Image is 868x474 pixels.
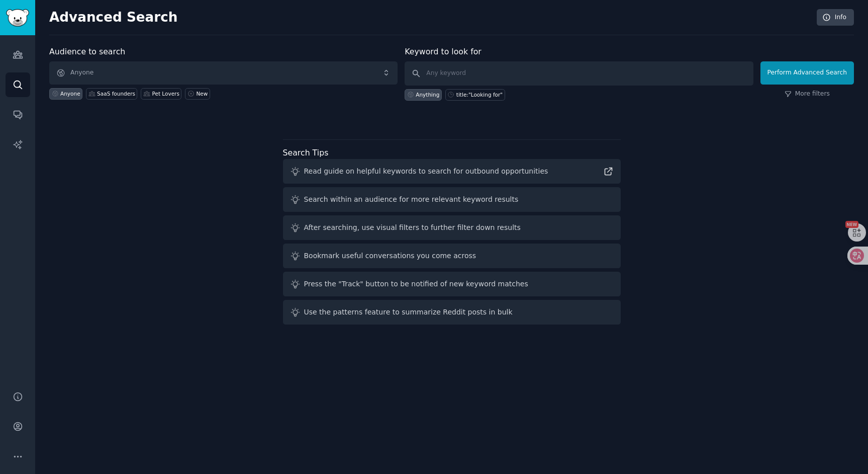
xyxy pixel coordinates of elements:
[405,47,481,56] label: Keyword to look for
[283,148,329,157] label: Search Tips
[304,194,519,205] div: Search within an audience for more relevant keyword results
[49,61,398,85] button: Anyone
[416,91,439,98] div: Anything
[196,90,208,97] div: New
[6,9,29,27] img: GummySearch logo
[785,90,830,99] a: More filters
[304,251,476,261] div: Bookmark useful conversations you come across
[185,88,210,100] a: New
[304,307,513,318] div: Use the patterns feature to summarize Reddit posts in bulk
[49,47,125,56] label: Audience to search
[405,61,753,86] input: Any keyword
[456,91,503,98] div: title:"Looking for"
[97,90,135,97] div: SaaS founders
[60,90,80,97] div: Anyone
[304,222,521,233] div: After searching, use visual filters to further filter down results
[49,10,811,26] h2: Advanced Search
[760,61,854,85] button: Perform Advanced Search
[304,166,548,177] div: Read guide on helpful keywords to search for outbound opportunities
[304,279,528,289] div: Press the "Track" button to be notified of new keyword matches
[152,90,179,97] div: Pet Lovers
[817,9,854,26] a: Info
